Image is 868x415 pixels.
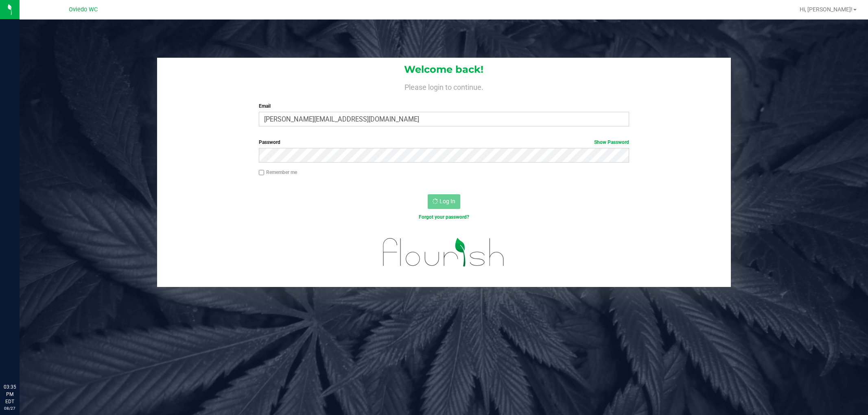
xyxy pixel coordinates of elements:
span: Oviedo WC [69,6,98,13]
span: Log In [439,198,455,204]
button: Log In [428,194,460,209]
a: Show Password [594,139,629,145]
label: Email [259,102,629,110]
img: flourish_logo.svg [372,229,516,275]
a: Forgot your password? [419,214,469,220]
span: Password [259,139,280,145]
h1: Welcome back! [157,64,731,75]
p: 03:35 PM EDT [4,383,16,405]
span: Hi, [PERSON_NAME]! [800,6,853,13]
label: Remember me [259,169,297,176]
input: Remember me [259,170,265,176]
p: 08/27 [4,405,16,411]
h4: Please login to continue. [157,81,731,91]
